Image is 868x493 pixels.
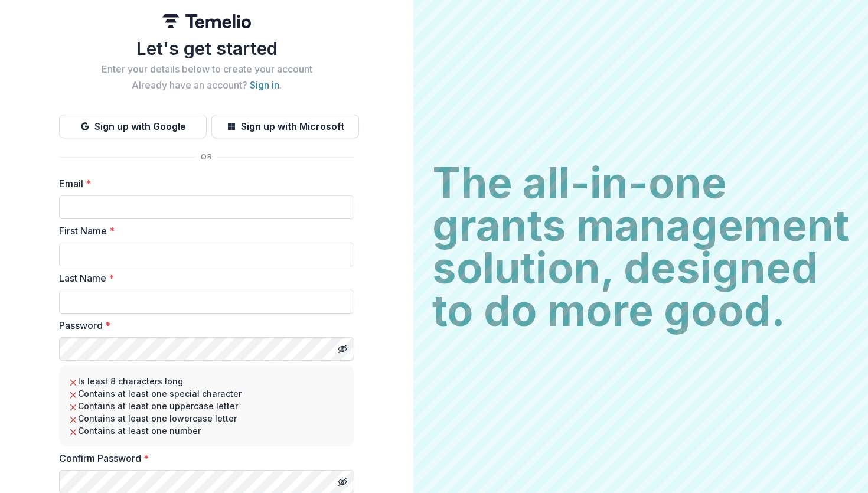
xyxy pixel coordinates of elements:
[59,224,347,238] label: First Name
[68,375,345,387] li: Is least 8 characters long
[59,177,347,191] label: Email
[68,400,345,412] li: Contains at least one uppercase letter
[333,472,352,491] button: Toggle password visibility
[59,271,347,285] label: Last Name
[211,115,359,138] button: Sign up with Microsoft
[59,115,207,138] button: Sign up with Google
[68,412,345,425] li: Contains at least one lowercase letter
[59,38,354,59] h1: Let's get started
[68,425,345,437] li: Contains at least one number
[59,64,354,75] h2: Enter your details below to create your account
[333,339,352,358] button: Toggle password visibility
[59,80,354,91] h2: Already have an account? .
[59,451,347,465] label: Confirm Password
[59,318,347,332] label: Password
[68,387,345,400] li: Contains at least one special character
[162,14,251,28] img: Temelio
[250,79,279,91] a: Sign in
